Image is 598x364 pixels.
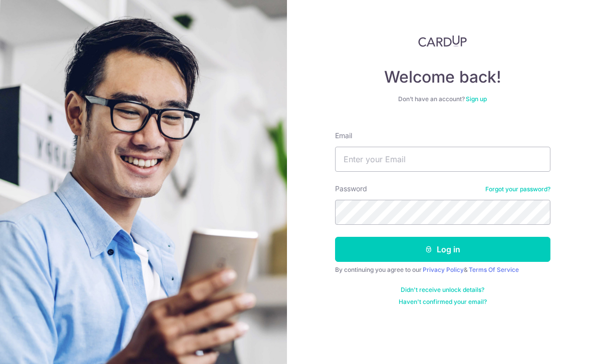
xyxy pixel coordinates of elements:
a: Didn't receive unlock details? [401,286,484,294]
a: Sign up [466,95,487,103]
a: Haven't confirmed your email? [399,298,487,306]
a: Forgot your password? [485,185,550,193]
a: Terms Of Service [469,266,519,273]
label: Email [335,131,352,141]
div: Don’t have an account? [335,95,550,103]
label: Password [335,184,367,194]
img: CardUp Logo [418,35,467,47]
button: Log in [335,237,550,262]
div: By continuing you agree to our & [335,266,550,274]
h4: Welcome back! [335,67,550,87]
input: Enter your Email [335,147,550,172]
a: Privacy Policy [423,266,464,273]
